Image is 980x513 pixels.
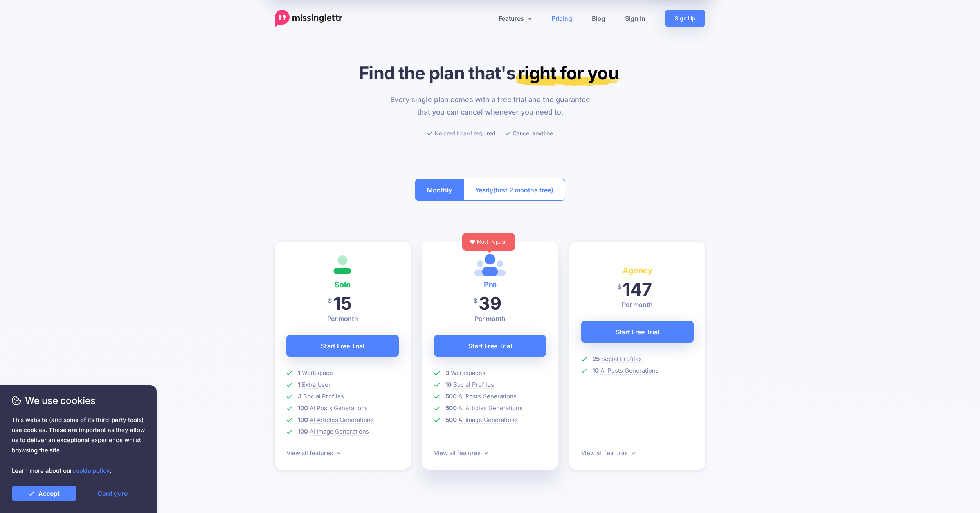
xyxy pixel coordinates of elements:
[615,10,655,27] a: Sign In
[458,393,517,400] span: AI Posts Generations
[451,369,485,377] span: Workspaces
[12,415,145,476] span: This website (and some of its third-party tools) use cookies. These are important as they allow u...
[415,179,464,201] button: Monthly
[479,292,501,314] span: 39
[665,10,705,27] a: Sign Up
[302,369,333,377] span: Workspace
[303,393,344,400] span: Social Profiles
[473,292,477,310] span: $
[600,367,659,375] span: AI Posts Generations
[286,449,340,457] a: View all features
[593,367,599,374] b: 10
[298,416,308,423] b: 100
[72,467,110,474] a: cookie policy
[298,393,302,400] b: 3
[458,404,522,412] span: AI Articles Generations
[80,486,145,501] a: Configure
[445,369,449,377] b: 3
[581,264,694,277] h4: Agency
[593,355,600,362] b: 25
[445,404,457,412] b: 500
[298,369,300,377] b: 1
[286,278,399,291] h4: Solo
[12,486,76,501] a: Accept
[463,179,565,201] button: Yearly(first 2 months free)
[601,355,642,363] span: Social Profiles
[434,314,546,323] p: Per month
[427,128,495,138] li: No credit card required
[582,10,615,27] a: Blog
[275,10,342,27] a: Home
[493,184,553,196] span: (first 2 months free)
[489,10,542,27] a: Features
[453,381,494,389] span: Social Profiles
[515,62,621,86] mark: right for you
[434,278,546,291] h4: Pro
[617,278,621,296] span: $
[310,416,374,424] span: AI Articles Generations
[581,321,694,343] a: Start Free Trial
[581,449,635,457] a: View all features
[298,404,308,412] b: 100
[445,393,457,400] b: 500
[333,292,352,314] span: 15
[275,62,705,84] h1: Find the plan that's
[445,381,452,388] b: 10
[462,233,515,251] div: Most Popular
[445,416,457,423] b: 500
[458,416,518,424] span: AI Image Generations
[286,335,399,357] a: Start Free Trial
[328,292,332,310] span: $
[302,381,331,389] span: Extra User
[12,394,145,407] span: We use cookies
[298,381,300,388] b: 1
[542,10,582,27] a: Pricing
[310,404,368,412] span: AI Posts Generations
[386,93,595,118] p: Every single plan comes with a free trial and the guarantee that you can cancel whenever you need...
[286,314,399,323] p: Per month
[434,335,546,357] a: Start Free Trial
[623,278,652,300] span: 147
[581,300,694,309] p: Per month
[505,128,553,138] li: Cancel anytime
[310,428,369,436] span: AI Image Generations
[434,449,488,457] a: View all features
[298,428,308,435] b: 100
